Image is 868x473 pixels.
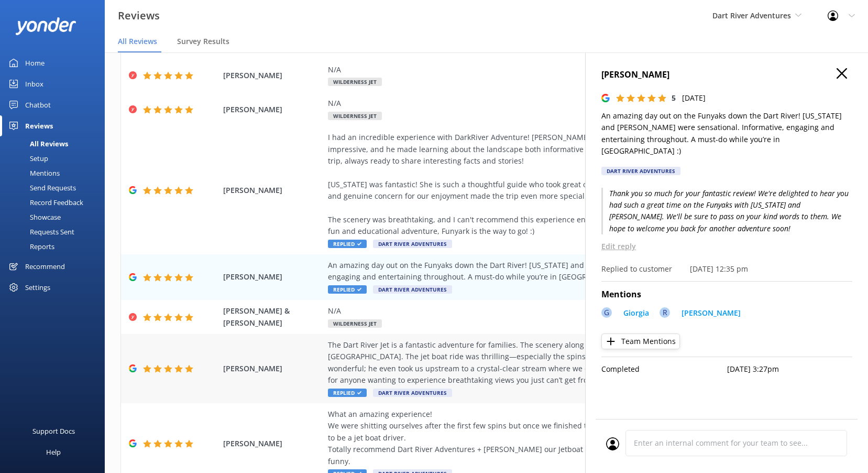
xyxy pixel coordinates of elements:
[6,136,68,151] div: All Reviews
[712,10,791,20] span: Dart River Adventures
[601,263,672,275] p: Replied to customer
[223,438,323,449] span: [PERSON_NAME]
[727,363,853,375] p: [DATE] 3:27pm
[25,277,50,298] div: Settings
[223,363,323,374] span: [PERSON_NAME]
[682,92,706,104] p: [DATE]
[690,263,748,275] p: [DATE] 12:35 pm
[328,112,382,120] span: Wilderness Jet
[25,256,65,277] div: Recommend
[606,437,619,450] img: user_profile.svg
[676,307,741,321] a: [PERSON_NAME]
[223,104,323,115] span: [PERSON_NAME]
[601,334,680,349] button: Team Mentions
[6,210,61,224] div: Showcase
[6,239,54,254] div: Reports
[328,408,781,467] div: What an amazing experience! We were shitting ourselves after the first few spins but once we fini...
[682,307,741,319] p: [PERSON_NAME]
[6,151,105,166] a: Setup
[328,305,781,317] div: N/A
[328,132,781,238] div: I had an incredible experience with DarkRiver Adventure! [PERSON_NAME] is an amazing guide, his k...
[223,305,323,329] span: [PERSON_NAME] & [PERSON_NAME]
[328,98,781,109] div: N/A
[672,93,676,103] span: 5
[6,239,105,254] a: Reports
[46,442,61,463] div: Help
[328,260,781,283] div: An amazing day out on the Funyaks down the Dart River! [US_STATE] and [PERSON_NAME] were sensatio...
[6,180,76,195] div: Send Requests
[25,115,53,136] div: Reviews
[6,224,105,239] a: Requests Sent
[16,17,76,35] img: yonder-white-logo.png
[177,36,229,47] span: Survey Results
[373,389,452,397] span: Dart River Adventures
[6,166,60,180] div: Mentions
[328,285,367,294] span: Replied
[601,167,680,175] div: Dart River Adventures
[601,288,852,302] h4: Mentions
[618,307,649,321] a: Giorgia
[601,363,727,375] p: Completed
[6,224,74,239] div: Requests Sent
[25,94,51,115] div: Chatbot
[118,7,160,24] h3: Reviews
[660,307,670,318] div: R
[328,319,382,328] span: Wilderness Jet
[25,73,43,94] div: Inbox
[601,188,852,235] p: Thank you so much for your fantastic review! We're delighted to hear you had such a great time on...
[6,180,105,195] a: Send Requests
[6,195,105,210] a: Record Feedback
[837,68,847,80] button: Close
[623,307,649,319] p: Giorgia
[601,68,852,82] h4: [PERSON_NAME]
[601,241,852,252] p: Edit reply
[25,52,45,73] div: Home
[328,389,367,397] span: Replied
[328,240,367,248] span: Replied
[6,195,83,210] div: Record Feedback
[601,307,612,318] div: G
[223,271,323,283] span: [PERSON_NAME]
[223,185,323,196] span: [PERSON_NAME]
[6,166,105,180] a: Mentions
[223,70,323,81] span: [PERSON_NAME]
[328,64,781,76] div: N/A
[6,151,48,166] div: Setup
[601,110,852,157] p: An amazing day out on the Funyaks down the Dart River! [US_STATE] and [PERSON_NAME] were sensatio...
[373,285,452,294] span: Dart River Adventures
[6,210,105,224] a: Showcase
[328,78,382,86] span: Wilderness Jet
[328,339,781,386] div: The Dart River Jet is a fantastic adventure for families. The scenery along the river is spectacu...
[373,240,452,248] span: Dart River Adventures
[32,421,75,442] div: Support Docs
[6,136,105,151] a: All Reviews
[118,36,157,47] span: All Reviews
